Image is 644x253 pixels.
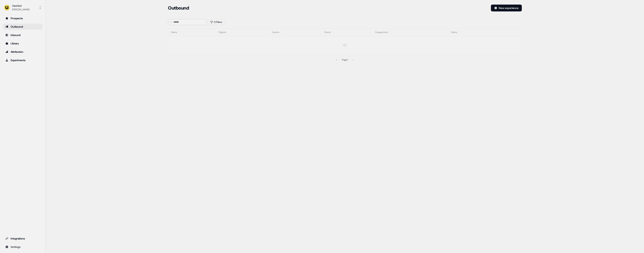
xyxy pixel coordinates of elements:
div: Experiments [5,58,40,62]
div: [PERSON_NAME] [12,8,29,11]
a: Go to experiments [3,57,43,63]
div: Userled [12,4,29,8]
a: Go to Inbound [3,32,43,38]
button: Userled[PERSON_NAME] [3,3,43,12]
div: Attribution [5,50,40,54]
a: Go to prospects [3,15,43,21]
a: Go to templates [3,40,43,46]
div: Prospects [5,16,40,20]
div: Library [5,42,40,45]
a: Go to attribution [3,49,43,55]
a: Go to integrations [3,235,43,242]
div: Integrations [5,237,40,240]
div: Outbound [5,25,40,29]
button: New experience [491,5,522,11]
div: Settings [5,245,40,249]
div: Inbound [5,33,40,37]
button: 0 Filters [208,19,225,25]
a: Go to outbound experience [3,24,43,30]
h3: Outbound [168,5,189,11]
a: Go to integrations [3,244,43,250]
